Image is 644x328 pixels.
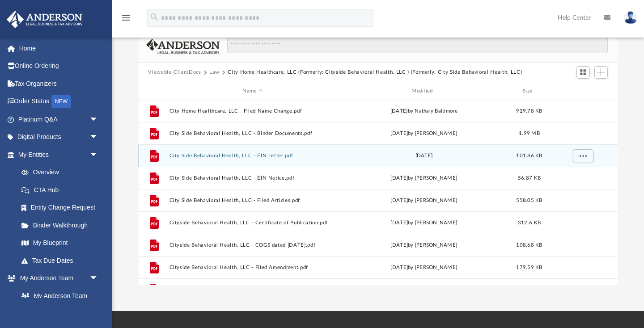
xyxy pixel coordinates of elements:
a: Binder Walkthrough [13,216,112,234]
span: arrow_drop_down [89,146,107,164]
span: 56.87 KB [517,176,540,181]
div: NEW [51,95,71,108]
span: arrow_drop_down [89,110,107,129]
a: CTA Hub [13,181,112,199]
button: Cityside Behavioral Health, LLC - Filed Amendment.pdf [169,265,336,270]
span: 558.05 KB [516,198,542,203]
button: Switch to Grid View [576,66,590,79]
button: City Side Behavioral Health, LLC - Filed Articles.pdf [169,198,336,203]
div: Modified [340,87,507,95]
a: Tax Organizers [6,75,112,93]
button: Add [594,66,608,79]
div: Size [511,87,547,95]
span: 1.99 MB [519,131,540,136]
button: More options [572,149,593,163]
a: My Entitiesarrow_drop_down [6,146,112,164]
button: Cityside Behavioral Health, LLC - COGS dated [DATE].pdf [169,242,336,248]
img: User Pic [624,11,637,24]
div: Name [169,87,336,95]
div: [DATE] by [PERSON_NAME] [340,130,508,138]
span: 101.86 KB [516,153,542,158]
div: [DATE] by [PERSON_NAME] [340,264,508,272]
button: City Side Behavioral Health, LLC - EIN Notice.pdf [169,175,336,181]
div: grid [139,100,618,286]
span: 179.59 KB [516,265,542,270]
div: [DATE] by Nathaly Baltimore [340,107,508,115]
div: id [142,87,165,95]
a: My Anderson Team [13,287,103,305]
a: Home [6,39,112,57]
div: [DATE] by [PERSON_NAME] [340,241,508,249]
button: City Side Behavioral Health, LLC - EIN Letter.pdf [169,153,336,159]
button: Cityside Behavioral Health, LLC - Certificate of Publication.pdf [169,220,336,226]
span: arrow_drop_down [89,128,107,147]
button: City Side Behavioral Health, LLC - Binder Documents.pdf [169,130,336,136]
a: My Anderson Teamarrow_drop_down [6,269,107,287]
input: Search files and folders [227,37,607,54]
div: [DATE] by [PERSON_NAME] [340,197,508,205]
a: Entity Change Request [13,199,112,217]
span: 108.68 KB [516,243,542,248]
i: menu [121,13,131,23]
div: [DATE] by [PERSON_NAME] [340,174,508,182]
a: Overview [13,164,112,181]
div: [DATE] [340,152,508,160]
a: Online Ordering [6,57,112,75]
a: Order StatusNEW [6,93,112,111]
span: 312.6 KB [517,220,540,225]
button: Viewable-ClientDocs [148,68,201,76]
a: My Blueprint [13,234,107,252]
span: arrow_drop_down [89,269,107,288]
i: search [149,12,159,22]
a: Digital Productsarrow_drop_down [6,128,112,146]
span: 929.78 KB [516,109,542,114]
a: Platinum Q&Aarrow_drop_down [6,110,112,128]
img: Anderson Advisors Platinum Portal [4,11,85,28]
button: City Home Healthcare, LLC (Formerly: Cityside Behavioral Health, LLC ) (Formerly: City Side Behav... [228,68,522,76]
button: Law [209,68,220,76]
a: Tax Due Dates [13,252,112,269]
button: City Home Healthcare, LLC - Filed Name Change.pdf [169,108,336,114]
div: id [551,87,614,95]
div: [DATE] by [PERSON_NAME] [340,219,508,227]
a: menu [121,17,131,23]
